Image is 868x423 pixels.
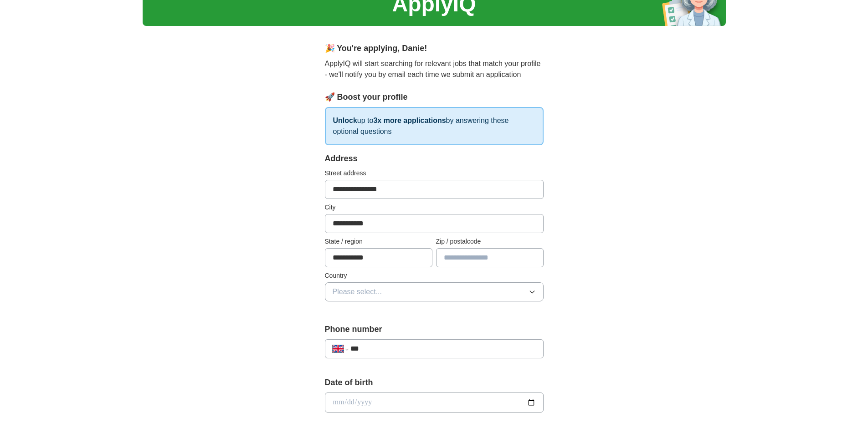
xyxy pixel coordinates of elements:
[325,377,544,389] label: Date of birth
[325,237,432,246] label: State / region
[325,153,544,165] div: Address
[333,117,357,124] strong: Unlock
[436,237,544,246] label: Zip / postalcode
[325,58,544,80] p: ApplyIQ will start searching for relevant jobs that match your profile - we'll notify you by emai...
[325,282,544,301] button: Please select...
[325,42,544,55] div: 🎉 You're applying , Danie !
[325,107,544,145] p: up to by answering these optional questions
[325,203,544,212] label: City
[333,286,382,297] span: Please select...
[325,91,544,103] div: 🚀 Boost your profile
[325,271,544,280] label: Country
[325,323,544,336] label: Phone number
[325,168,544,178] label: Street address
[373,117,446,124] strong: 3x more applications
